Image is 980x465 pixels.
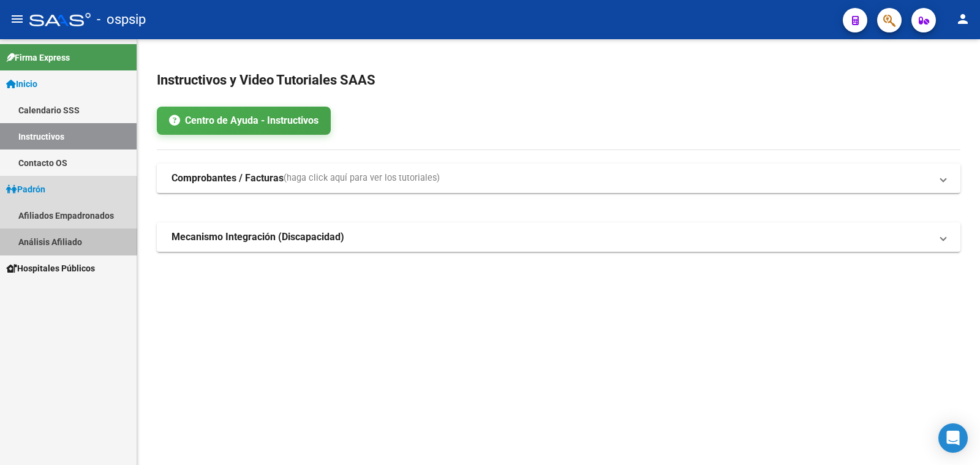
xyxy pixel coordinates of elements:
[6,51,70,64] span: Firma Express
[6,262,95,275] span: Hospitales Públicos
[97,6,146,33] span: - ospsip
[157,222,960,252] mat-expansion-panel-header: Mecanismo Integración (Discapacidad)
[6,183,45,196] span: Padrón
[157,69,960,92] h2: Instructivos y Video Tutoriales SAAS
[10,12,24,26] mat-icon: menu
[6,77,37,91] span: Inicio
[157,107,331,135] a: Centro de Ayuda - Instructivos
[938,423,968,453] div: Open Intercom Messenger
[284,172,440,185] span: (haga click aquí para ver los tutoriales)
[171,172,284,185] strong: Comprobantes / Facturas
[171,230,344,244] strong: Mecanismo Integración (Discapacidad)
[956,12,970,26] mat-icon: person
[157,164,960,193] mat-expansion-panel-header: Comprobantes / Facturas(haga click aquí para ver los tutoriales)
